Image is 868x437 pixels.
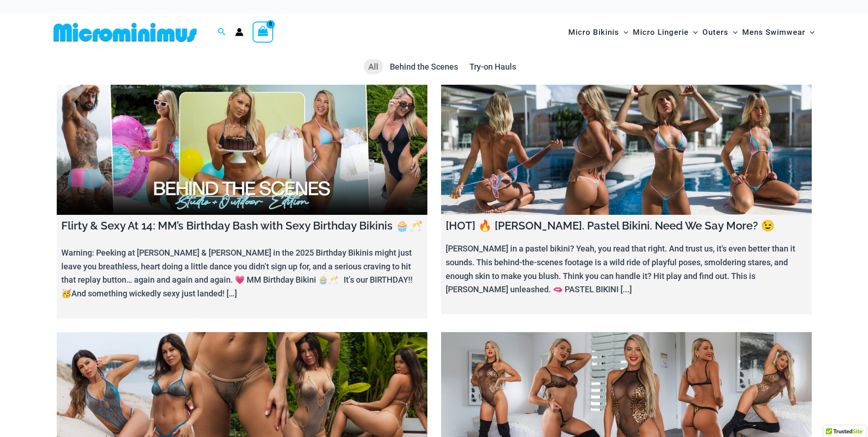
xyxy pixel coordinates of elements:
[633,21,689,44] span: Micro Lingerie
[441,85,812,215] a: [HOT] 🔥 Olivia. Pastel Bikini. Need We Say More? 😉
[446,219,807,233] h4: [HOT] 🔥 [PERSON_NAME]. Pastel Bikini. Need We Say More? 😉
[253,22,274,43] a: View Shopping Cart, empty
[61,219,423,233] h4: Flirty & Sexy At 14: MM’s Birthday Bash with Sexy Birthday Bikinis 🧁🥂
[702,21,728,44] span: Outers
[728,21,738,44] span: Menu Toggle
[689,21,698,44] span: Menu Toggle
[446,242,807,296] p: [PERSON_NAME] in a pastel bikini? Yeah, you read that right. And trust us, it's even better than ...
[390,62,458,71] span: Behind the Scenes
[50,22,200,43] img: MM SHOP LOGO FLAT
[805,21,814,44] span: Menu Toggle
[218,27,226,38] a: Search icon link
[568,21,619,44] span: Micro Bikinis
[742,21,805,44] span: Mens Swimwear
[368,62,378,71] span: All
[566,18,631,46] a: Micro BikinisMenu ToggleMenu Toggle
[61,246,423,300] p: Warning: Peeking at [PERSON_NAME] & [PERSON_NAME] in the 2025 Birthday Bikinis might just leave y...
[619,21,628,44] span: Menu Toggle
[57,85,427,215] a: Flirty & Sexy At 14: MM’s Birthday Bash with Sexy Birthday Bikinis 🧁🥂
[235,28,243,36] a: Account icon link
[631,18,700,46] a: Micro LingerieMenu ToggleMenu Toggle
[740,18,817,46] a: Mens SwimwearMenu ToggleMenu Toggle
[700,18,740,46] a: OutersMenu ToggleMenu Toggle
[565,17,819,48] nav: Site Navigation
[469,62,516,71] span: Try-on Hauls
